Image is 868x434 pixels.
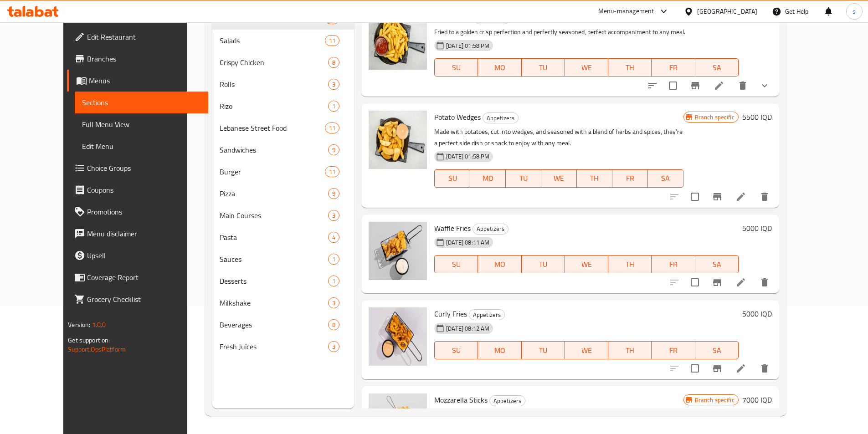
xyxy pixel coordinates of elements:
span: Rolls [220,79,328,90]
a: Menus [67,70,208,92]
span: [DATE] 01:58 PM [442,41,493,50]
span: Menu disclaimer [87,228,201,239]
a: Coupons [67,179,208,201]
span: Mozzarella Sticks [434,393,488,407]
div: Sauces [220,254,328,265]
span: 9 [329,189,339,198]
span: 1 [329,102,339,111]
span: Milkshake [220,297,328,308]
span: TH [612,344,648,357]
button: TH [608,58,652,77]
span: Pasta [220,232,328,243]
img: French Fries [369,11,427,70]
span: Grocery Checklist [87,294,201,305]
span: Salads [220,35,325,46]
div: Pizza9 [212,183,354,204]
button: WE [565,255,608,273]
button: WE [565,341,608,359]
button: Branch-specific-item [706,186,728,208]
span: WE [569,344,605,357]
span: Appetizers [469,310,504,320]
span: Crispy Chicken [220,57,328,68]
button: TU [506,169,541,188]
a: Grocery Checklist [67,288,208,310]
span: Edit Menu [82,141,201,152]
span: Edit Restaurant [87,31,201,42]
button: FR [652,255,695,273]
h6: 5000 IQD [742,222,772,235]
span: Select to update [685,359,704,378]
div: Lebanese Street Food [220,123,325,133]
span: TU [509,172,538,185]
span: MO [482,61,518,74]
div: Pasta4 [212,226,354,248]
button: SU [434,169,470,188]
a: Edit Restaurant [67,26,208,48]
div: Sandwiches9 [212,139,354,161]
span: [DATE] 01:58 PM [442,152,493,161]
span: Version: [68,319,90,331]
span: Coverage Report [87,272,201,283]
span: Appetizers [473,224,508,234]
span: Waffle Fries [434,221,471,235]
span: Select to update [685,187,704,206]
button: SU [434,341,478,359]
span: Branch specific [691,396,738,404]
span: FR [655,258,691,271]
button: TU [522,255,565,273]
span: Sections [82,97,201,108]
a: Full Menu View [75,113,208,135]
button: FR [652,341,695,359]
span: Main Courses [220,210,328,221]
a: Menu disclaimer [67,223,208,245]
div: Menu-management [598,6,654,17]
span: 9 [329,146,339,154]
span: TH [612,61,648,74]
span: TU [525,61,561,74]
button: FR [612,169,648,188]
div: Appetizers [483,112,519,123]
span: 3 [329,80,339,89]
div: Salads11 [212,30,354,51]
span: Desserts [220,276,328,286]
span: Appetizers [483,113,518,123]
div: items [328,276,339,286]
button: SA [648,169,683,188]
h6: 7000 IQD [742,393,772,406]
div: items [325,35,339,46]
button: delete [754,186,776,208]
div: Fresh Juices [220,341,328,352]
button: TH [608,255,652,273]
div: items [328,232,339,243]
img: Potato Wedges [369,111,427,169]
p: Fried to a golden crisp perfection and perfectly seasoned, perfect accompaniment to any meal. [434,26,739,38]
span: TU [525,344,561,357]
span: 8 [329,58,339,67]
div: Main Courses3 [212,204,354,226]
a: Edit menu item [735,191,746,202]
div: Lebanese Street Food11 [212,117,354,139]
button: SA [695,341,739,359]
button: Branch-specific-item [684,75,706,97]
div: items [325,166,339,177]
span: Beverages [220,319,328,330]
a: Edit menu item [735,363,746,374]
span: TH [580,172,609,185]
button: WE [541,169,577,188]
span: TH [612,258,648,271]
span: Branch specific [691,113,738,122]
div: items [328,341,339,352]
span: SU [438,172,467,185]
h6: 5500 IQD [742,111,772,123]
span: 1 [329,255,339,264]
a: Support.OpsPlatform [68,343,126,355]
a: Sections [75,92,208,113]
span: Promotions [87,206,201,217]
div: items [325,123,339,133]
span: 3 [329,299,339,307]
